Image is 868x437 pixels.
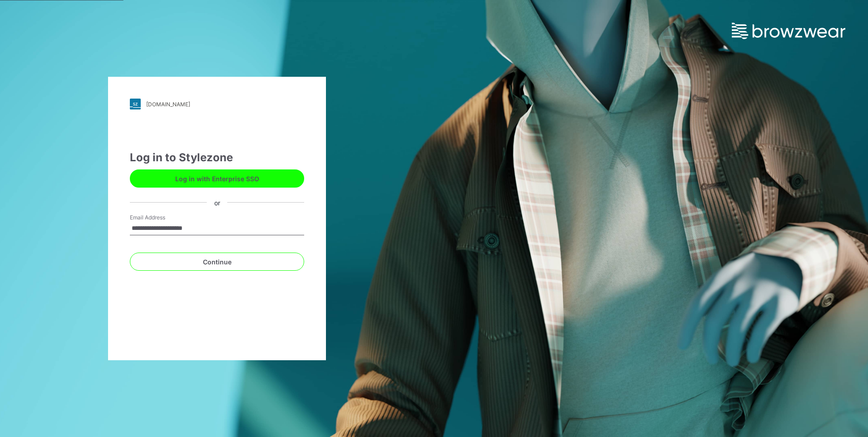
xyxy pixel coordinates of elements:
div: [DOMAIN_NAME] [146,101,190,108]
div: or [207,198,227,207]
div: Log in to Stylezone [130,149,304,166]
label: Email Address [130,214,193,222]
button: Log in with Enterprise SSO [130,169,304,188]
img: browzwear-logo.e42bd6dac1945053ebaf764b6aa21510.svg [732,23,845,39]
button: Continue [130,253,304,271]
img: stylezone-logo.562084cfcfab977791bfbf7441f1a819.svg [130,99,141,109]
a: [DOMAIN_NAME] [130,99,304,109]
